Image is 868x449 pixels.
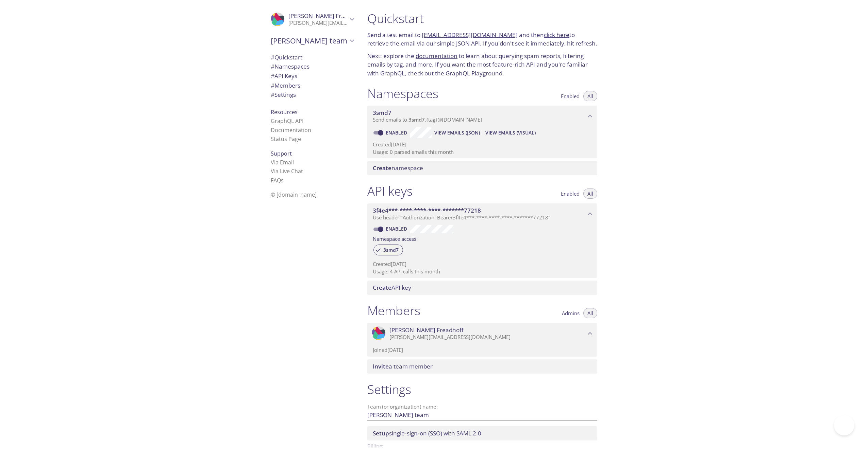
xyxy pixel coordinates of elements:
[373,116,482,123] span: Send emails to . {tag} @[DOMAIN_NAME]
[373,245,403,255] div: 3smd7
[367,52,597,78] p: Next: explore the to learn about querying spam reports, filtering emails by tag, and more. If you...
[558,308,584,318] button: Admins
[265,71,359,81] div: API Keys
[373,164,391,172] span: Create
[367,404,438,409] label: Team (or organization) name:
[583,188,597,199] button: All
[288,20,348,26] p: [PERSON_NAME][EMAIL_ADDRESS][DOMAIN_NAME]
[373,164,423,172] span: namespace
[367,323,597,344] div: Dylan Freadhoff
[834,415,854,435] iframe: Help Scout Beacon - Open
[367,426,597,441] div: Setup SSO
[271,126,311,134] a: Documentation
[416,52,457,60] a: documentation
[373,362,433,370] span: a team member
[271,108,298,116] span: Resources
[367,106,597,127] div: 3smd7 namespace
[367,183,413,199] h1: API keys
[373,346,592,354] p: Joined [DATE]
[271,53,302,61] span: Quickstart
[373,284,391,291] span: Create
[367,86,438,101] h1: Namespaces
[422,31,518,39] a: [EMAIL_ADDRESS][DOMAIN_NAME]
[271,191,317,198] span: © [DOMAIN_NAME]
[367,161,597,175] div: Create namespace
[408,116,425,123] span: 3smd7
[265,81,359,90] div: Members
[373,141,592,148] p: Created [DATE]
[265,62,359,71] div: Namespaces
[271,82,300,89] span: Members
[583,91,597,101] button: All
[271,72,297,80] span: API Keys
[483,127,538,138] button: View Emails (Visual)
[271,135,301,143] a: Status Page
[373,148,592,156] p: Usage: 0 parsed emails this month
[434,129,480,137] span: View Emails (JSON)
[265,53,359,62] div: Quickstart
[373,284,411,291] span: API key
[367,11,597,26] h1: Quickstart
[367,31,597,48] p: Send a test email to and then to retrieve the email via our simple JSON API. If you don't see it ...
[271,159,294,166] a: Via Email
[288,12,363,20] span: [PERSON_NAME] Freadhoff
[373,261,592,268] p: Created [DATE]
[379,247,403,253] span: 3smd7
[265,32,359,50] div: Dylan's team
[271,91,274,98] span: #
[271,167,303,175] a: Via Live Chat
[544,31,569,39] a: click here
[583,308,597,318] button: All
[281,177,284,184] span: s
[271,150,292,157] span: Support
[367,281,597,295] div: Create API Key
[373,362,389,370] span: Invite
[389,326,464,334] span: [PERSON_NAME] Freadhoff
[271,82,274,89] span: #
[367,303,420,318] h1: Members
[271,62,310,70] span: Namespaces
[557,188,584,199] button: Enabled
[373,429,481,437] span: single-sign-on (SSO) with SAML 2.0
[271,91,296,98] span: Settings
[367,359,597,374] div: Invite a team member
[265,90,359,100] div: Team Settings
[446,69,502,77] a: GraphQL Playground
[271,72,274,80] span: #
[432,127,483,138] button: View Emails (JSON)
[271,53,274,61] span: #
[373,429,389,437] span: Setup
[265,8,359,31] div: Dylan Freadhoff
[385,129,410,136] a: Enabled
[373,109,391,116] span: 3smd7
[271,36,348,46] span: [PERSON_NAME] team
[485,129,536,137] span: View Emails (Visual)
[271,177,284,184] a: FAQ
[271,117,303,125] a: GraphQL API
[373,233,418,243] label: Namespace access:
[271,62,274,70] span: #
[389,334,586,341] p: [PERSON_NAME][EMAIL_ADDRESS][DOMAIN_NAME]
[367,382,597,397] h1: Settings
[557,91,584,101] button: Enabled
[373,268,592,275] p: Usage: 4 API calls this month
[385,226,410,232] a: Enabled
